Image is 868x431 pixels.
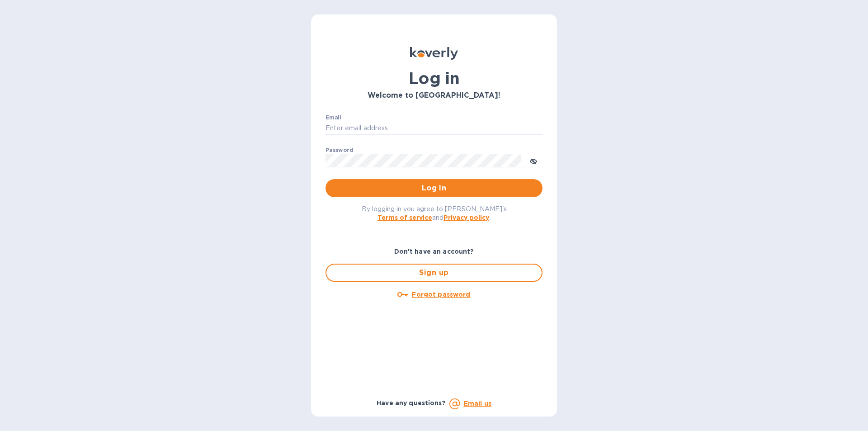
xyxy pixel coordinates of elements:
[377,214,432,221] a: Terms of service
[333,183,535,194] span: Log in
[443,214,489,221] a: Privacy policy
[410,47,458,60] img: Koverly
[412,291,470,298] u: Forgot password
[325,179,542,197] button: Log in
[464,400,491,407] a: Email us
[362,205,507,221] span: By logging in you agree to [PERSON_NAME]'s and .
[334,267,534,278] span: Sign up
[394,248,474,255] b: Don't have an account?
[325,115,341,120] label: Email
[325,91,542,100] h3: Welcome to [GEOGRAPHIC_DATA]!
[325,122,542,135] input: Enter email address
[524,152,542,170] button: toggle password visibility
[325,264,542,282] button: Sign up
[377,399,446,407] b: Have any questions?
[325,147,353,153] label: Password
[325,69,542,88] h1: Log in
